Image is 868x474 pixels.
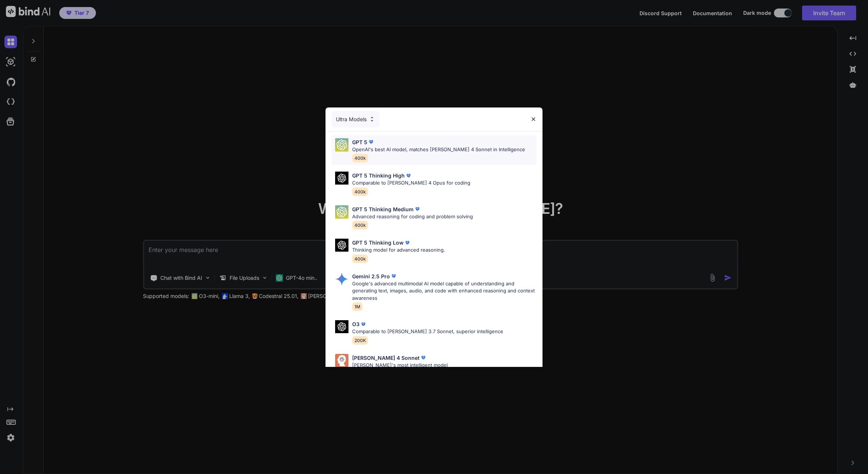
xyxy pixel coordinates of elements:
span: 1M [352,302,363,311]
img: Pick Models [335,272,348,286]
img: premium [420,354,427,361]
img: premium [360,321,367,328]
img: close [530,116,537,122]
img: premium [405,172,412,179]
img: premium [404,239,411,246]
p: GPT 5 Thinking Low [352,239,404,246]
span: 400k [352,154,368,162]
img: premium [367,138,375,146]
img: Pick Models [335,138,348,152]
span: 400k [352,221,368,229]
p: Google's advanced multimodal AI model capable of understanding and generating text, images, audio... [352,280,537,302]
p: Thinking model for advanced reasoning. [352,246,445,254]
p: [PERSON_NAME] 4 Sonnet [352,354,420,362]
p: GPT 5 Thinking High [352,172,405,179]
img: premium [414,205,421,213]
span: 400k [352,255,368,263]
span: 200K [352,336,368,345]
img: premium [390,272,397,280]
img: Pick Models [369,116,375,122]
div: Ultra Models [331,111,380,127]
img: Pick Models [335,320,348,333]
p: [PERSON_NAME]'s most intelligent model [352,362,448,369]
img: Pick Models [335,205,348,219]
span: 400k [352,188,368,196]
p: GPT 5 Thinking Medium [352,205,414,213]
img: Pick Models [335,172,348,185]
p: OpenAI's best AI model, matches [PERSON_NAME] 4 Sonnet in Intelligence [352,146,525,153]
p: Comparable to [PERSON_NAME] 4 Opus for coding [352,179,470,187]
p: Gemini 2.5 Pro [352,272,390,280]
img: Pick Models [335,239,348,252]
p: O3 [352,320,360,328]
img: Pick Models [335,354,348,367]
p: Advanced reasoning for coding and problem solving [352,213,473,221]
p: GPT 5 [352,138,367,146]
p: Comparable to [PERSON_NAME] 3.7 Sonnet, superior intelligence [352,328,503,335]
